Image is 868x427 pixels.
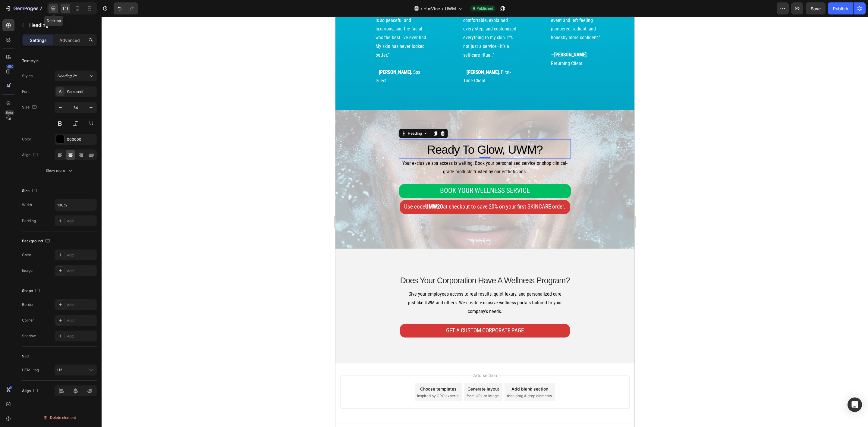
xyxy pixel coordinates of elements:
strong: [PERSON_NAME] [43,52,76,58]
div: Add... [67,318,95,323]
button: <p><span style="font-size:23px;">BOOK YOUR WELLNESS SERVICE</span></p> [64,167,235,181]
button: Publish [828,2,853,14]
span: inspired by CRO experts [82,376,123,382]
input: Auto [55,199,96,210]
button: Heading 2* [55,71,97,81]
span: Published [476,6,493,11]
div: Color [22,137,31,142]
strong: UMW20 [90,186,108,193]
div: Open Intercom Messenger [848,397,862,412]
button: H2 [55,365,97,375]
div: 450 [6,64,14,69]
button: Show more [22,165,97,176]
div: Add... [67,334,95,339]
span: then drag & drop elements [171,376,216,382]
span: — , First-Time Client [128,52,175,67]
span: HueVine x UWM [423,5,456,12]
div: Publish [833,5,848,12]
span: from URL or image [131,376,163,382]
div: Sans-serif [67,89,95,95]
span: Use code at checkout to save 20% on your first SKINCARE order. [69,186,230,193]
span: Save [811,6,821,11]
div: Add... [67,218,95,224]
div: Padding [22,218,36,224]
div: Generate layout [132,369,164,375]
h2: Rich Text Editor. Editing area: main [64,122,235,142]
div: Text style [22,58,39,64]
p: Settings [30,37,47,43]
div: Show more [46,168,74,174]
button: <p><span style="font-size:19px;">GET A CUSTOM CORPORATE PAGE</span></p> [64,307,234,321]
div: HTML tag [22,367,39,373]
div: Font [22,89,30,94]
span: Give your employees access to real results, quiet luxury, and personalized care [73,274,226,280]
div: Add... [67,268,95,274]
div: Corner [22,318,34,323]
span: Ready To Glow, UWM? [92,126,207,139]
div: 000000 [67,137,95,142]
span: Heading 2* [57,73,77,79]
div: Image [22,268,33,273]
span: just like UWM and others. We create exclusive wellness portals tailored to your company’s needs. [73,283,226,297]
span: — , Returning Client [215,35,252,49]
div: Add... [67,302,95,308]
button: <p><span style="font-size:19px;">Use code <strong>UMW20</strong> at checkout to save 20% on your ... [64,183,234,197]
button: 7 [2,2,45,14]
div: Shape [22,287,41,295]
div: Shadow [22,333,36,339]
span: GET A CUSTOM CORPORATE PAGE [111,310,188,317]
button: Delete element [22,413,97,422]
iframe: Design area [335,17,634,427]
span: BOOK YOUR WELLNESS SERVICE [105,170,194,178]
div: Align [22,151,39,159]
p: Heading [29,21,94,29]
div: Width [22,202,32,208]
span: Add section [135,355,164,362]
div: Beta [5,110,14,115]
div: Styles [22,73,33,79]
div: Align [22,387,39,395]
strong: [PERSON_NAME] [131,52,163,58]
div: Add... [67,253,95,258]
p: 7 [39,5,42,12]
p: ⁠⁠⁠⁠⁠⁠⁠ [64,123,235,141]
div: Size [22,187,38,195]
div: Add blank section [176,369,213,375]
div: Border [22,302,34,307]
span: / [421,5,422,12]
div: Color [22,252,31,258]
span: — , Spa Guest [40,52,85,67]
span: Does Your Corporation Have A Wellness Program? [65,259,234,268]
span: H2 [57,368,62,372]
p: Advanced [59,37,80,43]
div: Heading [71,114,88,119]
div: SEO [22,353,29,359]
div: Delete element [43,414,76,421]
span: Your exclusive spa access is waiting. Book your personalized service or shop clinical-grade produ... [67,143,232,158]
div: Undo/Redo [114,2,138,14]
div: Background [22,237,51,245]
div: Choose templates [85,369,121,375]
button: Save [806,2,826,14]
div: Size [22,103,38,111]
strong: [PERSON_NAME] [219,35,251,41]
